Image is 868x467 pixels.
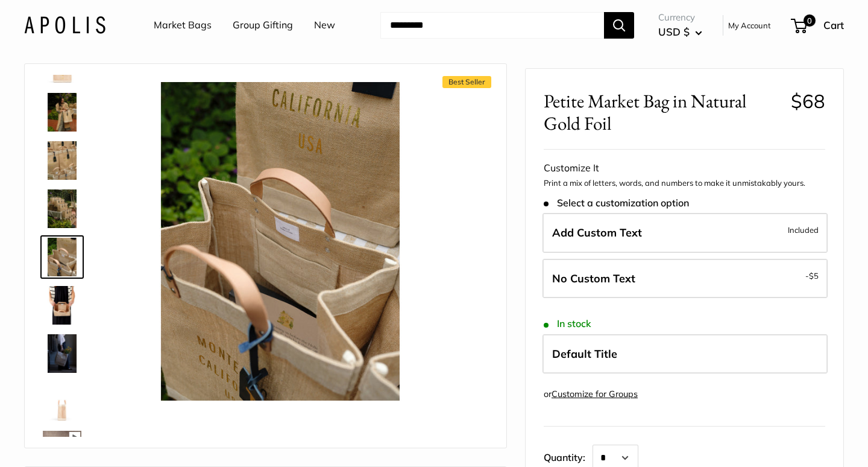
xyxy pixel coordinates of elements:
span: 0 [804,14,816,27]
img: Petite Market Bag in Natural Gold Foil [43,93,81,132]
span: Default Title [552,346,617,360]
img: Petite Market Bag in Natural Gold Foil [43,238,81,276]
span: Best Seller [442,76,491,88]
a: My Account [728,18,771,33]
a: Group Gifting [233,16,293,34]
label: Default Title [542,334,828,373]
span: Currency [658,9,702,26]
a: Petite Market Bag in Natural Gold Foil [40,284,84,327]
span: In stock [544,318,591,329]
a: Petite Market Bag in Natural Gold Foil [40,187,84,230]
img: Petite Market Bag in Natural Gold Foil [43,141,81,180]
img: Petite Market Bag in Natural Gold Foil [121,82,439,401]
button: Search [604,12,634,39]
span: $5 [809,271,819,281]
input: Search... [380,12,604,39]
img: Apolis [24,16,105,34]
div: Customize It [544,159,825,177]
span: $68 [791,89,825,113]
img: Petite Market Bag in Natural Gold Foil [43,286,81,325]
img: Petite Market Bag in Natural Gold Foil [43,383,81,421]
label: Add Custom Text [542,213,828,253]
a: Market Bags [154,16,212,34]
a: Petite Market Bag in Natural Gold Foil [40,332,84,375]
a: 0 Cart [792,16,844,35]
a: Customize for Groups [552,389,638,399]
span: Select a customization option [544,197,689,209]
span: - [805,268,819,283]
span: Petite Market Bag in Natural Gold Foil [544,90,782,135]
a: New [314,16,335,34]
img: Petite Market Bag in Natural Gold Foil [43,334,81,373]
span: Add Custom Text [552,226,642,240]
span: Included [788,223,819,237]
a: Petite Market Bag in Natural Gold Foil [40,91,84,134]
img: Petite Market Bag in Natural Gold Foil [43,189,81,228]
a: Petite Market Bag in Natural Gold Foil [40,139,84,182]
span: USD $ [658,25,690,38]
span: No Custom Text [552,272,635,285]
a: Petite Market Bag in Natural Gold Foil [40,235,84,279]
button: USD $ [658,22,702,42]
label: Leave Blank [542,259,828,299]
p: Print a mix of letters, words, and numbers to make it unmistakably yours. [544,177,825,189]
span: Cart [823,19,844,31]
div: or [544,386,638,402]
a: Petite Market Bag in Natural Gold Foil [40,380,84,424]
